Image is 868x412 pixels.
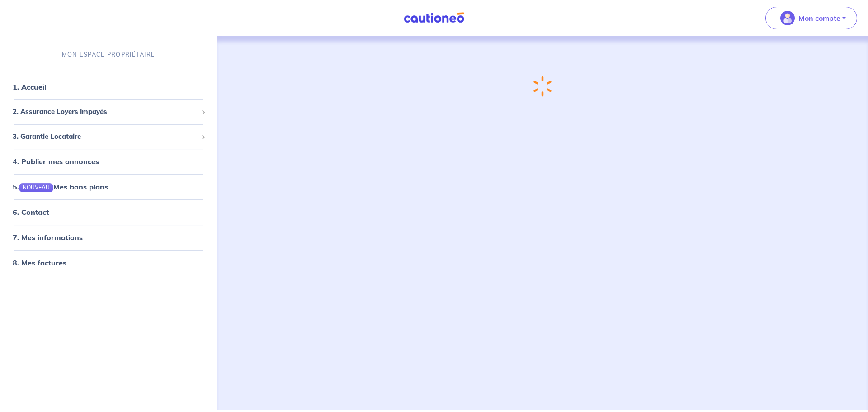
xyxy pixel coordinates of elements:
[400,12,468,24] img: Cautioneo
[62,50,155,59] p: MON ESPACE PROPRIÉTAIRE
[13,82,46,91] a: 1. Accueil
[13,233,83,242] a: 7. Mes informations
[798,13,840,24] p: Mon compte
[13,157,99,166] a: 4. Publier mes annonces
[533,76,552,97] img: loading-spinner
[4,203,213,221] div: 6. Contact
[13,132,198,142] span: 3. Garantie Locataire
[13,182,108,191] a: 5.NOUVEAUMes bons plans
[13,208,49,217] a: 6. Contact
[4,228,213,246] div: 7. Mes informations
[780,11,795,25] img: illu_account_valid_menu.svg
[4,78,213,96] div: 1. Accueil
[4,152,213,170] div: 4. Publier mes annonces
[4,178,213,196] div: 5.NOUVEAUMes bons plans
[13,107,198,117] span: 2. Assurance Loyers Impayés
[4,103,213,121] div: 2. Assurance Loyers Impayés
[4,254,213,272] div: 8. Mes factures
[13,258,66,267] a: 8. Mes factures
[4,128,213,146] div: 3. Garantie Locataire
[765,7,857,29] button: illu_account_valid_menu.svgMon compte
